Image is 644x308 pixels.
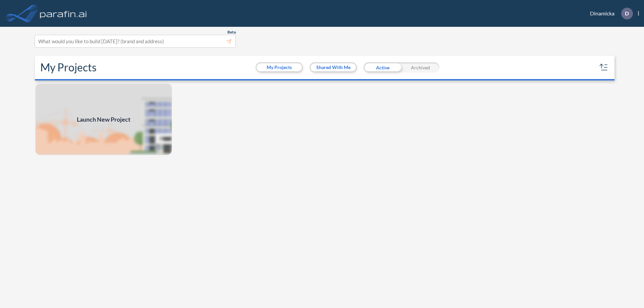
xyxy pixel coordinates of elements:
[580,8,639,19] div: Dinamicka
[35,83,172,156] img: add
[35,83,172,156] a: Launch New Project
[40,61,97,74] h2: My Projects
[625,10,629,16] p: D
[257,63,302,71] button: My Projects
[227,29,236,35] span: Beta
[364,62,401,72] div: Active
[598,62,609,73] button: sort
[77,115,130,124] span: Launch New Project
[39,7,88,20] img: logo
[311,63,356,71] button: Shared With Me
[401,62,439,72] div: Archived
